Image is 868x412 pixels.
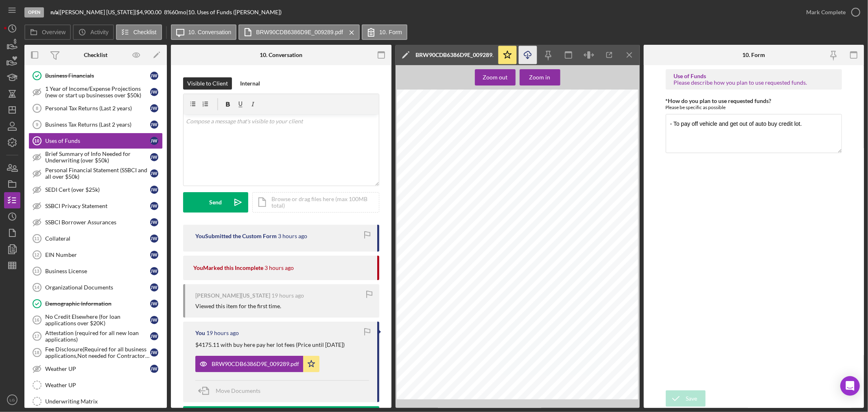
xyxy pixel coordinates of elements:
time: 2025-08-11 22:26 [271,292,304,299]
div: J W [150,348,158,357]
a: 13Business LicenseJW [28,263,163,279]
div: 10. Form [742,52,765,58]
div: Underwriting Matrix [45,398,162,405]
div: No Credit Elsewhere (for loan applications over $20K) [45,313,150,327]
text: LG [10,398,15,402]
span: Move Documents [216,387,260,394]
a: 10Uses of FundsJW [28,133,163,149]
div: Send [210,192,222,213]
tspan: 9 [36,122,38,127]
button: Checklist [116,24,162,40]
div: You Submitted the Custom Form [195,233,277,239]
b: n/a [50,9,58,15]
button: Move Documents [195,381,269,401]
div: 10. Conversation [260,52,302,58]
label: BRW90CDB6386D9E_009289.pdf [256,29,343,35]
div: Save [686,390,697,407]
time: 2025-08-12 14:43 [265,265,294,271]
a: 18Fee Disclosure(Required for all business applications,Not needed for Contractor loans)JW [28,344,163,361]
div: J W [150,218,158,226]
div: Personal Tax Returns (Last 2 years) [45,105,150,112]
div: Internal [240,77,260,90]
label: 10. Conversation [188,29,232,35]
div: $4,900.00 [136,9,164,15]
button: Mark Complete [798,4,864,20]
a: 11CollateralJW [28,230,163,247]
div: SEDI Cert (over $25k) [45,186,150,193]
button: Internal [236,77,264,90]
div: Please be specific as possible [666,104,842,110]
div: J W [150,234,158,243]
tspan: 13 [34,269,39,274]
tspan: 12 [34,252,39,257]
div: [PERSON_NAME] [US_STATE] | [60,9,136,15]
div: SSBCI Borrower Assurances [45,219,150,226]
div: Use of Funds [674,73,834,79]
textarea: - To pay off vehicle and get out of auto buy credit lot. [666,114,842,153]
button: Send [183,192,248,213]
a: Demographic InformationJW [28,296,163,312]
div: You Marked this Incomplete [193,265,263,271]
div: Organizational Documents [45,284,150,291]
div: J W [150,267,158,275]
button: Save [666,390,706,407]
tspan: 10 [34,138,39,143]
a: Business FinancialsJW [28,68,163,84]
div: Uses of Funds [45,138,150,144]
div: Business License [45,268,150,274]
a: Weather UP [28,377,163,393]
a: 17Attestation (required for all new loan applications)JW [28,328,163,344]
label: *How do you plan to use requested funds? [666,97,772,104]
button: Zoom in [520,69,560,85]
a: Weather UPJW [28,361,163,377]
a: Personal Financial Statement (SSBCI and all over $50k)JW [28,165,163,182]
div: You [195,330,205,336]
div: BRW90CDB6386D9E_009289.pdf [416,52,493,58]
div: J W [150,365,158,373]
p: $4175.11 with buy here pay her lot fees (Price until [DATE]) [195,340,345,349]
a: 1 Year of Income/Expense Projections (new or start up businesses over $50k)JW [28,84,163,100]
div: J W [150,88,158,96]
div: Zoom in [529,69,551,85]
div: Checklist [84,52,107,58]
div: J W [150,169,158,178]
div: 60 mo [172,9,186,15]
div: Brief Summary of Info Needed for Underwriting (over $50k) [45,151,150,164]
tspan: 18 [34,350,39,355]
a: 12EIN NumberJW [28,247,163,263]
tspan: 17 [34,334,39,339]
div: | 10. Uses of Funds ([PERSON_NAME]) [186,9,282,15]
div: Visible to Client [187,77,228,90]
div: SSBCI Privacy Statement [45,203,150,209]
a: Brief Summary of Info Needed for Underwriting (over $50k)JW [28,149,163,165]
div: J W [150,186,158,194]
button: BRW90CDB6386D9E_009289.pdf [238,24,360,40]
div: Business Tax Returns (Last 2 years) [45,121,150,128]
div: EIN Number [45,252,150,258]
div: Attestation (required for all new loan applications) [45,330,150,343]
time: 2025-08-11 22:25 [206,330,239,336]
tspan: 8 [36,106,38,111]
a: 9Business Tax Returns (Last 2 years)JW [28,116,163,133]
div: J W [150,137,158,145]
div: 1 Year of Income/Expense Projections (new or start up businesses over $50k) [45,85,150,99]
div: Weather UP [45,366,150,372]
label: 10. Form [379,29,402,35]
div: Viewed this item for the first time. [195,303,281,309]
a: Underwriting Matrix [28,393,163,410]
div: J W [150,153,158,161]
button: Visible to Client [183,77,232,90]
tspan: 11 [34,236,39,241]
div: Business Financials [45,72,150,79]
div: Personal Financial Statement (SSBCI and all over $50k) [45,167,150,180]
div: Collateral [45,235,150,242]
button: LG [4,392,20,408]
tspan: 14 [34,285,39,290]
div: J W [150,316,158,324]
div: Open [24,7,44,18]
div: Zoom out [483,69,507,85]
button: Activity [73,24,114,40]
button: BRW90CDB6386D9E_009289.pdf [195,356,319,372]
div: Demographic Information [45,300,150,307]
div: Please describe how you plan to use requested funds. [674,79,834,86]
